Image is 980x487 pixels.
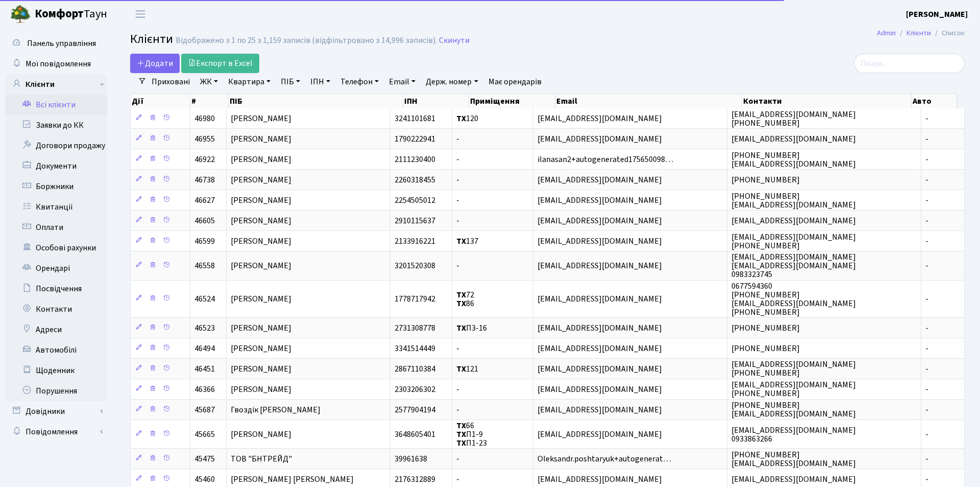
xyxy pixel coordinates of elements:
span: 3241101681 [395,113,435,124]
span: 46980 [194,113,215,124]
span: [PERSON_NAME] [231,343,291,354]
span: [EMAIL_ADDRESS][DOMAIN_NAME] [731,474,856,485]
span: 3201520308 [395,260,435,271]
span: 2867110384 [395,363,435,375]
span: [PHONE_NUMBER] [731,322,800,334]
a: Телефон [336,73,383,90]
span: 39961638 [395,453,427,465]
span: [EMAIL_ADDRESS][DOMAIN_NAME] [PHONE_NUMBER] [731,379,856,399]
span: - [925,404,928,415]
span: 2577904194 [395,404,435,415]
span: [PERSON_NAME] [231,260,291,271]
b: ТХ [456,420,466,431]
span: [EMAIL_ADDRESS][DOMAIN_NAME] [EMAIL_ADDRESS][DOMAIN_NAME] 0983323745 [731,251,856,280]
span: - [925,236,928,247]
span: - [456,260,459,271]
span: [PERSON_NAME] [231,322,291,334]
span: 3341514449 [395,343,435,354]
span: - [456,343,459,354]
span: [EMAIL_ADDRESS][DOMAIN_NAME] [537,260,662,271]
span: - [925,453,928,465]
span: Панель управління [27,38,96,49]
a: Порушення [5,381,107,401]
a: Боржники [5,176,107,197]
span: 137 [456,236,478,247]
span: [PERSON_NAME] [231,215,291,226]
span: - [456,453,459,465]
th: Авто [912,94,957,108]
span: [EMAIL_ADDRESS][DOMAIN_NAME] [537,384,662,395]
span: 2176312889 [395,474,435,485]
b: ТХ [456,236,466,247]
button: Переключити навігацію [128,6,153,22]
b: ТХ [456,363,466,375]
span: 2260318455 [395,174,435,185]
span: - [925,384,928,395]
a: Має орендарів [484,73,546,90]
span: 66 П1-9 П1-23 [456,420,487,449]
span: - [925,322,928,334]
span: [EMAIL_ADDRESS][DOMAIN_NAME] [537,236,662,247]
span: - [456,195,459,206]
span: [EMAIL_ADDRESS][DOMAIN_NAME] [537,429,662,440]
th: ПІБ [229,94,403,108]
span: [EMAIL_ADDRESS][DOMAIN_NAME] [731,215,856,226]
span: 46451 [194,363,215,375]
span: [PERSON_NAME] [231,195,291,206]
span: - [456,174,459,185]
a: Договори продажу [5,135,107,156]
span: 3648605401 [395,429,435,440]
span: 45460 [194,474,215,485]
span: [PERSON_NAME] [231,363,291,375]
a: Квартира [224,73,275,90]
span: - [925,133,928,145]
a: Довідники [5,401,107,422]
span: Мої повідомлення [26,58,91,69]
span: 2303206302 [395,384,435,395]
span: Додати [137,58,173,69]
b: Комфорт [35,6,84,22]
a: Додати [130,54,180,73]
span: - [925,293,928,305]
span: 1790222941 [395,133,435,145]
b: [PERSON_NAME] [906,9,968,20]
span: 120 [456,113,478,124]
span: 46955 [194,133,215,145]
b: ТХ [456,429,466,440]
span: [PERSON_NAME] [231,174,291,185]
span: [EMAIL_ADDRESS][DOMAIN_NAME] [537,343,662,354]
a: Держ. номер [422,73,482,90]
b: ТХ [456,322,466,334]
a: Скинути [439,36,470,45]
span: - [456,154,459,165]
span: [EMAIL_ADDRESS][DOMAIN_NAME] [PHONE_NUMBER] [731,231,856,251]
span: [EMAIL_ADDRESS][DOMAIN_NAME] [537,363,662,375]
a: ЖК [196,73,222,90]
span: Клієнти [130,30,173,48]
span: 2133916221 [395,236,435,247]
b: ТХ [456,289,466,300]
span: [EMAIL_ADDRESS][DOMAIN_NAME] [PHONE_NUMBER] [731,109,856,129]
span: 2254505012 [395,195,435,206]
span: - [925,215,928,226]
span: 46605 [194,215,215,226]
li: Список [931,28,965,39]
span: [EMAIL_ADDRESS][DOMAIN_NAME] [537,113,662,124]
th: Контакти [742,94,912,108]
span: [PHONE_NUMBER] [EMAIL_ADDRESS][DOMAIN_NAME] [731,191,856,211]
a: Заявки до КК [5,115,107,135]
nav: breadcrumb [862,22,980,44]
span: [PHONE_NUMBER] [EMAIL_ADDRESS][DOMAIN_NAME] [731,150,856,170]
span: - [456,133,459,145]
span: 46366 [194,384,215,395]
span: 0677594360 [PHONE_NUMBER] [EMAIL_ADDRESS][DOMAIN_NAME] [PHONE_NUMBER] [731,281,856,318]
span: - [925,174,928,185]
span: - [925,195,928,206]
span: 45475 [194,453,215,465]
span: 46524 [194,293,215,305]
a: Всі клієнти [5,95,107,115]
span: [EMAIL_ADDRESS][DOMAIN_NAME] [731,133,856,145]
span: 2731308778 [395,322,435,334]
span: - [925,363,928,375]
b: ТХ [456,298,466,309]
